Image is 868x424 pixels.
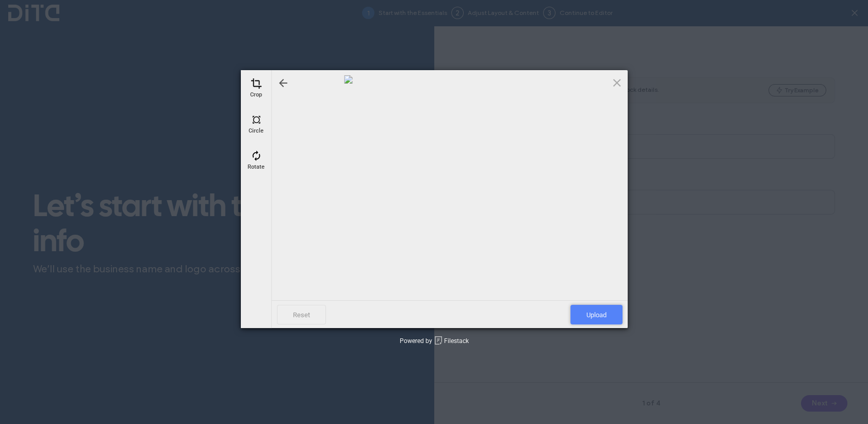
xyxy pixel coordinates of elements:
[243,111,269,137] div: Circle
[400,336,469,346] div: Powered by Filestack
[277,77,289,89] div: Go back
[243,75,269,101] div: Crop
[23,7,44,17] span: Help
[243,148,269,173] div: Rotate
[611,77,623,88] span: Click here or hit ESC to close picker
